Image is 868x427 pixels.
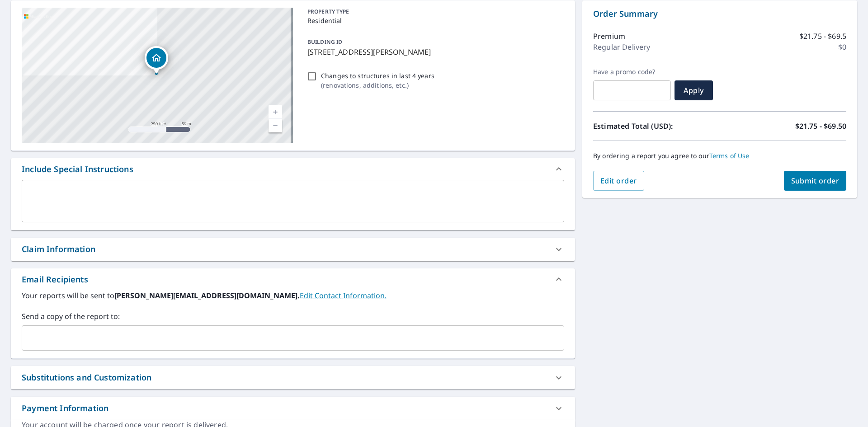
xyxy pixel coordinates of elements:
[593,8,846,20] p: Order Summary
[791,176,840,186] span: Submit order
[22,311,564,322] label: Send a copy of the report to:
[307,38,342,46] p: BUILDING ID
[307,47,561,57] p: [STREET_ADDRESS][PERSON_NAME]
[307,16,561,25] p: Residential
[11,397,575,420] div: Payment Information
[593,171,644,191] button: Edit order
[11,238,575,261] div: Claim Information
[321,71,434,80] p: Changes to structures in last 4 years
[682,85,706,95] span: Apply
[593,31,625,42] p: Premium
[269,105,282,119] a: Current Level 17, Zoom In
[22,163,133,175] div: Include Special Instructions
[593,152,846,160] p: By ordering a report you agree to our
[593,42,650,52] p: Regular Delivery
[795,121,846,131] p: $21.75 - $69.50
[22,273,88,286] div: Email Recipients
[593,68,671,76] label: Have a promo code?
[307,8,561,16] p: PROPERTY TYPE
[784,171,847,191] button: Submit order
[838,42,846,52] p: $0
[11,268,575,290] div: Email Recipients
[11,158,575,180] div: Include Special Instructions
[269,119,282,132] a: Current Level 17, Zoom Out
[114,291,300,300] b: [PERSON_NAME][EMAIL_ADDRESS][DOMAIN_NAME].
[11,366,575,389] div: Substitutions and Customization
[600,176,637,186] span: Edit order
[709,151,750,160] a: Terms of Use
[593,121,720,131] p: Estimated Total (USD):
[22,371,151,384] div: Substitutions and Customization
[300,291,387,300] a: EditContactInfo
[799,31,846,42] p: $21.75 - $69.5
[321,80,434,90] p: ( renovations, additions, etc. )
[675,80,713,100] button: Apply
[22,402,108,414] div: Payment Information
[22,290,564,301] label: Your reports will be sent to
[145,46,168,74] div: Dropped pin, building 1, Residential property, 5041 Saint Patrick Cir Charleston, WV 25313
[22,243,95,255] div: Claim Information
